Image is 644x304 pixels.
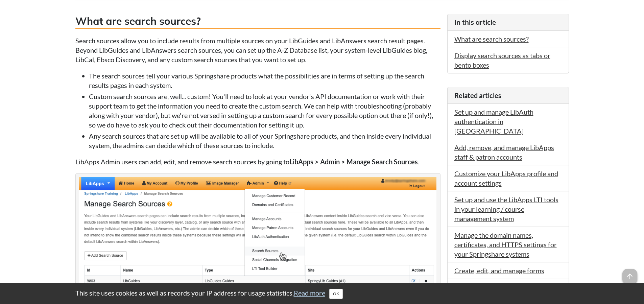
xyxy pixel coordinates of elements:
[89,71,440,90] li: The search sources tell your various Springshare products what the possibilities are in terms of ...
[75,14,440,29] h3: What are search sources?
[454,35,529,43] a: What are search sources?
[454,143,554,161] a: Add, remove, and manage LibApps staff & patron accounts
[289,158,418,166] strong: LibApps > Admin > Manage Search Sources
[454,231,557,258] a: Manage the domain names, certificates, and HTTPS settings for your Springshare systems
[454,91,501,99] span: Related articles
[75,36,440,64] p: Search sources allow you to include results from multiple sources on your LibGuides and LibAnswer...
[622,270,637,278] a: arrow_upward
[89,131,440,150] li: Any search sources that are set up will be available to all of your Springshare products, and the...
[89,92,440,130] li: Custom search sources are, well... custom! You'll need to look at your vendor's API documentation...
[294,289,325,297] a: Read more
[69,288,576,299] div: This site uses cookies as well as records your IP address for usage statistics.
[454,266,544,275] a: Create, edit, and manage forms
[454,51,550,69] a: Display search sources as tabs or bento boxes
[454,108,533,135] a: Set up and manage LibAuth authentication in [GEOGRAPHIC_DATA]
[454,169,558,187] a: Customize your LibApps profile and account settings
[454,195,558,223] a: Set up and use the LibApps LTI tools in your learning / course management system
[454,18,562,27] h3: In this article
[329,289,343,299] button: Close
[622,269,637,284] span: arrow_upward
[75,157,440,166] p: LibApps Admin users can add, edit, and remove search sources by going to .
